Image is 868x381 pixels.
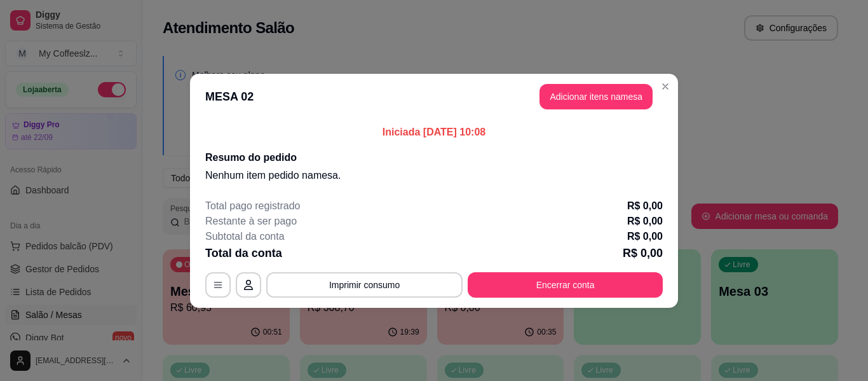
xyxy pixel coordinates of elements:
[655,76,675,97] button: Close
[205,150,663,165] h2: Resumo do pedido
[205,125,663,140] p: Iniciada [DATE] 10:08
[539,84,653,109] button: Adicionar itens namesa
[627,214,663,229] p: R$ 0,00
[627,198,663,214] p: R$ 0,00
[205,168,663,183] p: Nenhum item pedido na mesa .
[623,244,663,262] p: R$ 0,00
[468,272,663,298] button: Encerrar conta
[205,198,300,214] p: Total pago registrado
[205,229,285,244] p: Subtotal da conta
[266,272,463,298] button: Imprimir consumo
[190,74,678,120] header: MESA 02
[205,214,297,229] p: Restante à ser pago
[627,229,663,244] p: R$ 0,00
[205,244,282,262] p: Total da conta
